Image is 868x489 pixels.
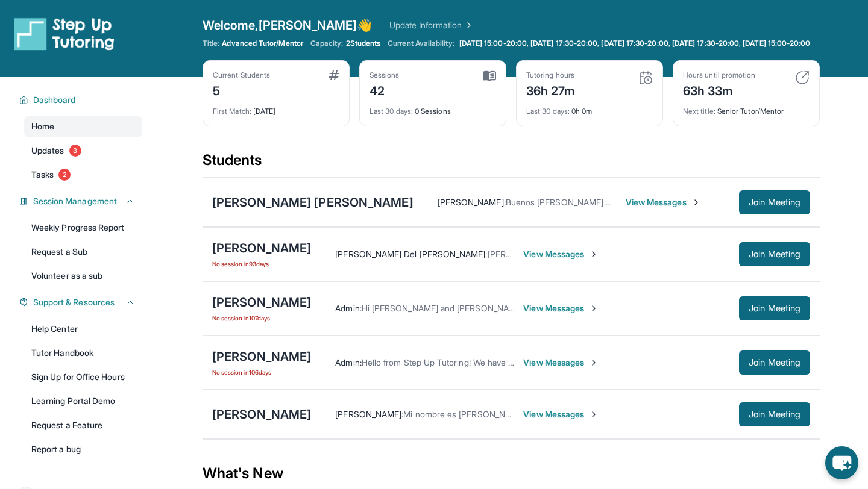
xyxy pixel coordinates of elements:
[403,409,527,419] span: Mi nombre es [PERSON_NAME].
[329,70,339,80] img: card
[739,402,810,426] button: Join Meeting
[389,19,474,31] a: Update Information
[58,169,71,181] span: 2
[739,296,810,320] button: Join Meeting
[24,390,142,412] a: Learning Portal Demo
[28,195,135,207] button: Session Management
[749,305,800,312] span: Join Meeting
[213,70,270,80] div: Current Students
[14,17,115,51] img: logo
[691,198,701,207] img: Chevron-Right
[523,248,599,260] span: View Messages
[335,357,361,367] span: Admin :
[31,145,64,157] span: Updates
[589,249,599,259] img: Chevron-Right
[222,39,303,48] span: Advanced Tutor/Mentor
[212,348,311,365] div: [PERSON_NAME]
[683,107,715,116] span: Next title :
[335,409,403,419] span: [PERSON_NAME] :
[462,19,474,31] img: Chevron Right
[212,194,414,211] div: [PERSON_NAME] [PERSON_NAME]
[212,294,311,311] div: [PERSON_NAME]
[69,145,81,157] span: 3
[213,80,270,99] div: 5
[24,342,142,364] a: Tutor Handbook
[795,70,810,85] img: card
[370,70,400,80] div: Sessions
[212,406,311,423] div: [PERSON_NAME]
[203,39,219,48] span: Title:
[24,366,142,388] a: Sign Up for Office Hours
[523,302,599,314] span: View Messages
[370,80,400,99] div: 42
[24,164,142,185] a: Tasks2
[28,296,135,308] button: Support & Resources
[24,116,142,137] a: Home
[24,265,142,287] a: Volunteer as a sub
[739,350,810,375] button: Join Meeting
[310,39,344,48] span: Capacity:
[749,199,800,206] span: Join Meeting
[589,410,599,419] img: Chevron-Right
[526,107,570,116] span: Last 30 days :
[388,39,454,48] span: Current Availability:
[212,367,311,377] span: No session in 106 days
[749,359,800,366] span: Join Meeting
[24,438,142,460] a: Report a bug
[335,249,487,259] span: [PERSON_NAME] Del [PERSON_NAME] :
[24,241,142,263] a: Request a Sub
[589,304,599,313] img: Chevron-Right
[523,357,599,369] span: View Messages
[370,107,413,116] span: Last 30 days :
[459,39,811,48] span: [DATE] 15:00-20:00, [DATE] 17:30-20:00, [DATE] 17:30-20:00, [DATE] 17:30-20:00, [DATE] 15:00-20:00
[683,80,755,99] div: 63h 33m
[24,318,142,340] a: Help Center
[523,408,599,420] span: View Messages
[457,39,813,48] a: [DATE] 15:00-20:00, [DATE] 17:30-20:00, [DATE] 17:30-20:00, [DATE] 17:30-20:00, [DATE] 15:00-20:00
[626,196,701,208] span: View Messages
[346,39,381,48] span: 2 Students
[335,303,361,313] span: Admin :
[739,190,810,214] button: Join Meeting
[739,242,810,266] button: Join Meeting
[483,70,496,81] img: card
[33,296,115,308] span: Support & Resources
[212,240,311,257] div: [PERSON_NAME]
[526,80,576,99] div: 36h 27m
[438,197,506,207] span: [PERSON_NAME] :
[213,107,251,116] span: First Match :
[24,140,142,161] a: Updates3
[749,411,800,418] span: Join Meeting
[213,99,339,116] div: [DATE]
[24,414,142,436] a: Request a Feature
[31,120,54,132] span: Home
[31,169,54,181] span: Tasks
[683,99,810,116] div: Senior Tutor/Mentor
[683,70,755,80] div: Hours until promotion
[370,99,496,116] div: 0 Sessions
[24,217,142,238] a: Weekly Progress Report
[749,251,800,258] span: Join Meeting
[638,70,653,85] img: card
[212,313,311,323] span: No session in 107 days
[203,17,373,34] span: Welcome, [PERSON_NAME] 👋
[33,94,76,106] span: Dashboard
[33,195,117,207] span: Session Management
[825,446,858,479] button: chat-button
[526,70,576,80] div: Tutoring hours
[203,151,820,177] div: Students
[212,259,311,269] span: No session in 93 days
[28,94,135,106] button: Dashboard
[589,358,599,367] img: Chevron-Right
[526,99,653,116] div: 0h 0m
